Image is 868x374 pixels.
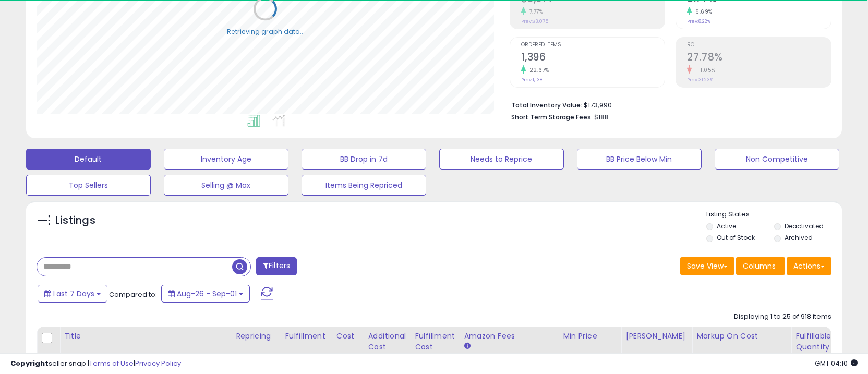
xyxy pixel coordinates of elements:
[680,257,734,275] button: Save View
[687,51,831,65] h2: 27.78%
[696,331,787,342] div: Markup on Cost
[787,257,831,275] button: Actions
[135,358,181,368] a: Privacy Policy
[785,233,813,242] label: Archived
[687,77,713,83] small: Prev: 31.23%
[164,149,288,170] button: Inventory Age
[785,222,824,231] label: Deactivated
[577,149,702,170] button: BB Price Below Min
[302,175,426,196] button: Items Being Repriced
[10,358,49,368] strong: Copyright
[715,149,839,170] button: Non Competitive
[594,112,609,122] span: $188
[521,42,665,48] span: Ordered Items
[256,257,297,275] button: Filters
[795,331,831,353] div: Fulfillable Quantity
[734,312,831,322] div: Displaying 1 to 25 of 918 items
[521,77,542,83] small: Prev: 1,138
[692,8,713,16] small: 6.69%
[743,261,776,271] span: Columns
[736,257,785,275] button: Columns
[687,42,831,48] span: ROI
[625,331,688,342] div: [PERSON_NAME]
[236,331,276,342] div: Repricing
[302,149,426,170] button: BB Drop in 7d
[439,149,564,170] button: Needs to Reprice
[511,101,582,110] b: Total Inventory Value:
[717,233,755,242] label: Out of Stock
[10,359,181,369] div: seller snap | |
[161,285,250,303] button: Aug-26 - Sep-01
[687,18,710,25] small: Prev: 8.22%
[692,327,791,368] th: The percentage added to the cost of goods (COGS) that forms the calculator for Min & Max prices.
[368,331,406,353] div: Additional Cost
[336,331,359,342] div: Cost
[109,289,157,299] span: Compared to:
[464,331,554,342] div: Amazon Fees
[227,27,303,36] div: Retrieving graph data..
[415,331,455,353] div: Fulfillment Cost
[285,331,328,342] div: Fulfillment
[26,175,151,196] button: Top Sellers
[53,288,94,299] span: Last 7 Days
[521,51,665,65] h2: 1,396
[64,331,227,342] div: Title
[89,358,134,368] a: Terms of Use
[692,66,716,74] small: -11.05%
[26,149,151,170] button: Default
[526,66,549,74] small: 22.67%
[164,175,288,196] button: Selling @ Max
[38,285,107,303] button: Last 7 Days
[526,8,544,16] small: 7.77%
[511,98,824,111] li: $173,990
[563,331,617,342] div: Min Price
[521,18,548,25] small: Prev: $3,075
[464,342,470,351] small: Amazon Fees.
[55,213,95,228] h5: Listings
[177,288,237,299] span: Aug-26 - Sep-01
[717,222,736,231] label: Active
[511,113,593,122] b: Short Term Storage Fees:
[815,358,858,368] span: 2025-09-9 04:10 GMT
[706,210,842,220] p: Listing States:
